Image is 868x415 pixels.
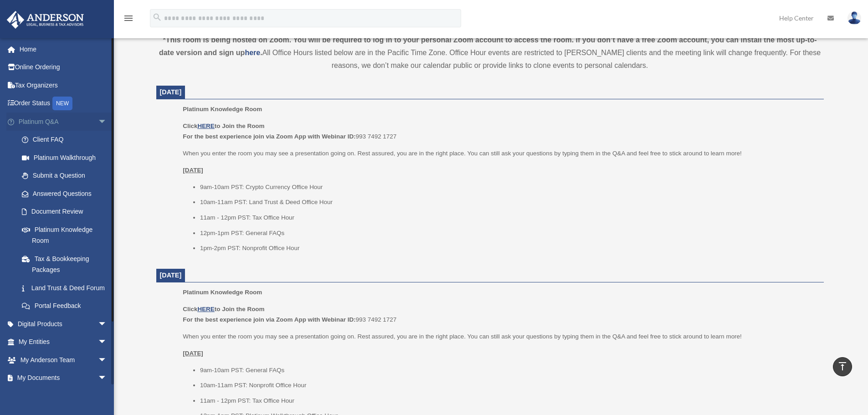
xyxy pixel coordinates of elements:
[13,297,121,315] a: Portal Feedback
[200,228,817,239] li: 12pm-1pm PST: General FAQs
[13,250,121,279] a: Tax & Bookkeeping Packages
[183,331,817,342] p: When you enter the room you may see a presentation going on. Rest assured, you are in the right p...
[98,333,116,352] span: arrow_drop_down
[833,357,852,376] a: vertical_align_top
[52,97,72,110] div: NEW
[6,58,121,77] a: Online Ordering
[200,212,817,223] li: 11am - 12pm PST: Tax Office Hour
[13,203,121,221] a: Document Review
[123,16,134,24] a: menu
[183,289,262,296] span: Platinum Knowledge Room
[183,148,817,159] p: When you enter the room you may see a presentation going on. Rest assured, you are in the right p...
[183,306,264,313] b: Click to Join the Room
[156,34,824,72] div: All Office Hours listed below are in the Pacific Time Zone. Office Hour events are restricted to ...
[200,243,817,254] li: 1pm-2pm PST: Nonprofit Office Hour
[160,88,182,96] span: [DATE]
[6,40,121,58] a: Home
[183,304,817,325] p: 993 7492 1727
[183,316,355,323] b: For the best experience join via Zoom App with Webinar ID:
[200,365,817,376] li: 9am-10am PST: General FAQs
[13,167,121,185] a: Submit a Question
[6,94,121,113] a: Order StatusNEW
[152,12,162,22] i: search
[6,113,121,131] a: Platinum Q&Aarrow_drop_down
[183,167,203,174] u: [DATE]
[160,272,182,279] span: [DATE]
[837,361,848,372] i: vertical_align_top
[200,395,817,406] li: 11am - 12pm PST: Tax Office Hour
[183,133,355,140] b: For the best experience join via Zoom App with Webinar ID:
[200,182,817,193] li: 9am-10am PST: Crypto Currency Office Hour
[197,123,214,129] a: HERE
[183,123,264,129] b: Click to Join the Room
[98,369,116,388] span: arrow_drop_down
[4,11,87,29] img: Anderson Advisors Platinum Portal
[197,306,214,313] a: HERE
[13,149,121,167] a: Platinum Walkthrough
[200,197,817,208] li: 10am-11am PST: Land Trust & Deed Office Hour
[98,351,116,369] span: arrow_drop_down
[183,121,817,142] p: 993 7492 1727
[123,13,134,24] i: menu
[6,369,121,387] a: My Documentsarrow_drop_down
[6,351,121,369] a: My Anderson Teamarrow_drop_down
[13,184,121,203] a: Answered Questions
[6,76,121,94] a: Tax Organizers
[200,380,817,391] li: 10am-11am PST: Nonprofit Office Hour
[13,279,121,297] a: Land Trust & Deed Forum
[98,113,116,131] span: arrow_drop_down
[13,131,121,149] a: Client FAQ
[183,106,262,113] span: Platinum Knowledge Room
[260,49,262,56] strong: .
[6,333,121,351] a: My Entitiesarrow_drop_down
[847,11,861,25] img: User Pic
[245,49,260,56] a: here
[13,220,116,250] a: Platinum Knowledge Room
[98,315,116,333] span: arrow_drop_down
[183,350,203,357] u: [DATE]
[6,315,121,333] a: Digital Productsarrow_drop_down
